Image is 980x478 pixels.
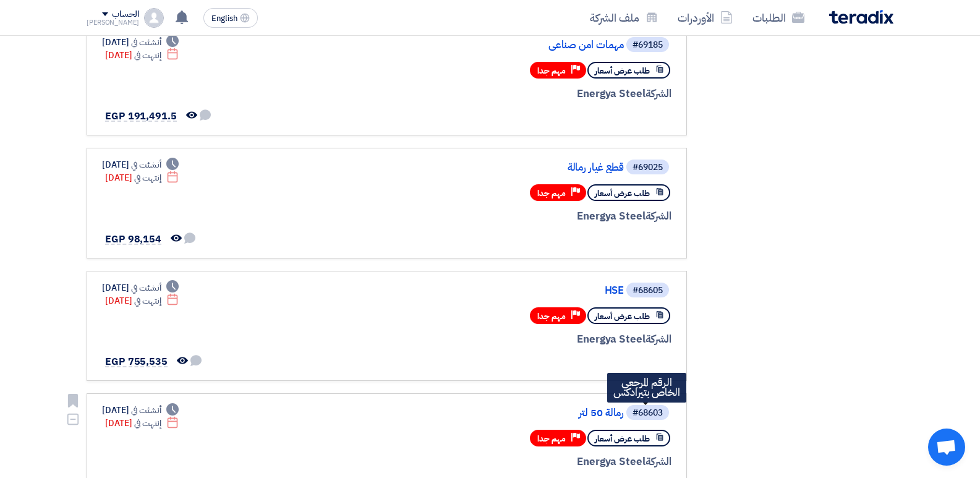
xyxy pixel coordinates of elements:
[374,454,671,470] div: Energya Steel
[131,158,161,171] span: أنشئت في
[595,187,650,199] span: طلب عرض أسعار
[928,429,965,466] div: Open chat
[829,10,893,24] img: Teradix logo
[646,86,672,101] span: الشركة
[131,281,161,294] span: أنشئت في
[102,404,179,417] div: [DATE]
[102,281,179,294] div: [DATE]
[633,41,663,49] div: #69185
[743,3,814,32] a: الطلبات
[374,331,671,348] div: Energya Steel
[102,158,179,171] div: [DATE]
[134,171,161,184] span: إنتهت في
[595,65,650,77] span: طلب عرض أسعار
[134,294,161,307] span: إنتهت في
[613,375,680,400] span: الرقم المرجعي الخاص بتيرادكس
[537,310,566,322] span: مهم جدا
[105,109,177,124] span: EGP 191,491.5
[134,49,161,62] span: إنتهت في
[105,354,168,369] span: EGP 755,535
[595,310,650,322] span: طلب عرض أسعار
[668,3,743,32] a: الأوردرات
[633,286,663,295] div: #68605
[537,433,566,445] span: مهم جدا
[105,294,179,307] div: [DATE]
[134,417,161,430] span: إنتهت في
[646,454,672,469] span: الشركة
[102,36,179,49] div: [DATE]
[374,208,671,224] div: Energya Steel
[87,19,139,26] div: [PERSON_NAME]
[112,9,138,20] div: الحساب
[580,3,668,32] a: ملف الشركة
[377,408,624,419] a: رمالة 50 لتر
[633,163,663,172] div: #69025
[203,8,258,28] button: English
[105,171,179,184] div: [DATE]
[144,8,164,28] img: profile_test.png
[131,36,161,49] span: أنشئت في
[105,232,161,247] span: EGP 98,154
[377,40,624,51] a: مهمات امن صناعي
[537,65,566,77] span: مهم جدا
[377,162,624,173] a: قطع غيار رمالة
[646,331,672,347] span: الشركة
[211,14,237,23] span: English
[374,86,671,102] div: Energya Steel
[377,285,624,296] a: HSE
[105,49,179,62] div: [DATE]
[105,417,179,430] div: [DATE]
[595,433,650,445] span: طلب عرض أسعار
[633,409,663,417] div: #68603
[646,208,672,224] span: الشركة
[131,404,161,417] span: أنشئت في
[537,187,566,199] span: مهم جدا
